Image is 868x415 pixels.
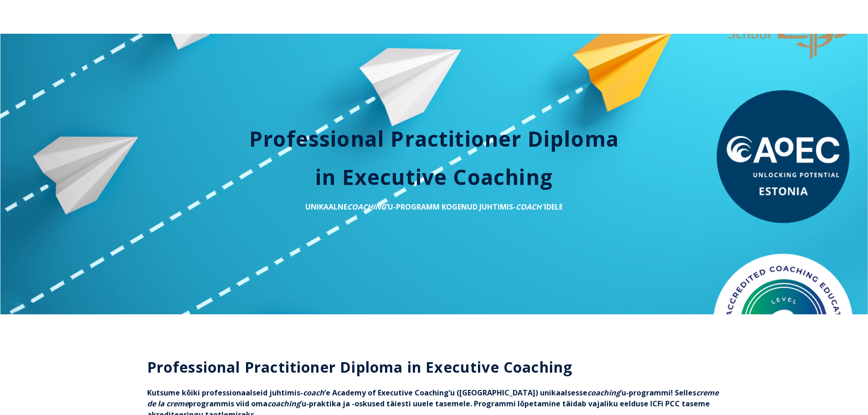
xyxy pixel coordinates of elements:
[315,163,553,191] span: in Executive Coaching
[147,358,721,376] h3: Professional Practitioner Diploma in Executive Coaching
[587,388,620,398] em: coaching
[249,124,619,153] span: Professional Practitioner Diploma
[516,202,544,212] em: COACH´
[303,388,324,398] em: coach
[18,201,850,212] p: UNIKAALNE ’U-PROGRAMM KOGENUD JUHTIMIS- IDELE
[347,202,386,212] em: COACHING
[267,399,300,409] em: coaching
[147,388,719,409] em: creme de la creme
